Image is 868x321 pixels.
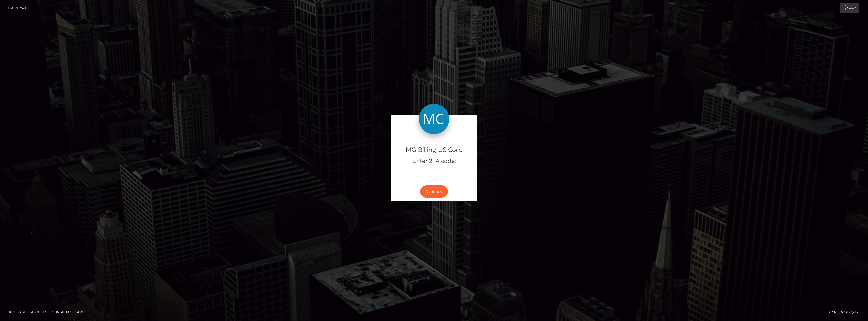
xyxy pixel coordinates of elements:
a: Contact Us [50,308,74,316]
a: Login [840,3,859,13]
a: Login Page [8,3,27,13]
button: Continue [420,185,448,198]
h4: MG Billing US Corp [395,145,473,154]
h5: Enter 2FA code: [395,157,473,165]
div: © 2025 , MassPay Inc. [829,309,864,315]
img: MG Billing US Corp [419,104,449,134]
a: Homepage [6,308,28,316]
a: API [75,308,85,316]
a: About Us [29,308,49,316]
